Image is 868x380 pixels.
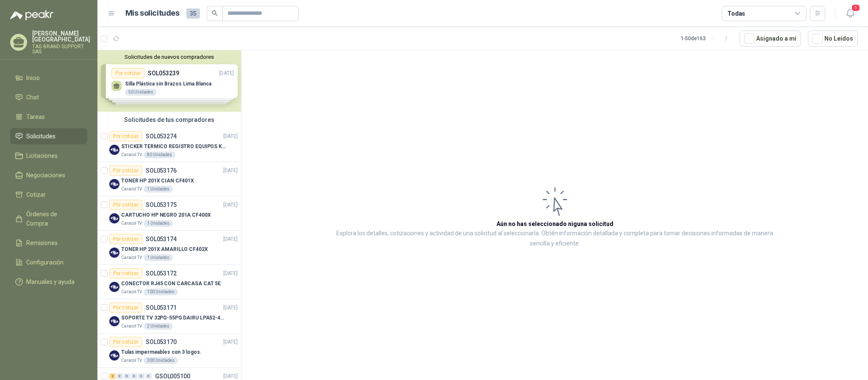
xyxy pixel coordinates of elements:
a: Remisiones [10,235,87,251]
p: Caracol TV [121,151,142,158]
img: Company Logo [109,350,119,361]
p: SOL053175 [146,202,177,208]
p: GSOL005100 [155,373,190,379]
span: Tareas [26,112,45,121]
p: [PERSON_NAME] [GEOGRAPHIC_DATA] [32,30,90,42]
a: Cotizar [10,187,87,203]
p: Caracol TV [121,323,142,330]
div: 2 [109,373,116,379]
a: Por cotizarSOL053170[DATE] Company LogoTulas impermeables con 3 logos.Caracol TV300 Unidades [97,333,241,368]
a: Órdenes de Compra [10,206,87,231]
img: Company Logo [109,213,119,223]
p: SOL053174 [146,236,177,242]
p: [DATE] [223,304,238,312]
p: [DATE] [223,235,238,243]
p: Caracol TV [121,289,142,295]
a: Por cotizarSOL053176[DATE] Company LogoTONER HP 201X CIAN CF401XCaracol TV1 Unidades [97,162,241,196]
div: 1 Unidades [144,254,173,261]
span: search [212,10,218,16]
span: Solicitudes [26,132,55,141]
div: Todas [727,9,745,18]
a: Por cotizarSOL053175[DATE] Company LogoCARTUCHO HP NEGRO 201A CF400XCaracol TV1 Unidades [97,196,241,231]
a: Solicitudes [10,128,87,144]
span: Configuración [26,258,64,267]
div: 0 [116,373,123,379]
p: CONECTOR RJ45 CON CARCASA CAT 5E [121,280,221,288]
button: Solicitudes de nuevos compradores [101,54,238,60]
div: Por cotizar [109,131,142,141]
span: Negociaciones [26,171,65,180]
p: TAG BRAND SUPPORT SAS [32,44,90,54]
p: [DATE] [223,270,238,278]
p: Caracol TV [121,357,142,364]
p: [DATE] [223,201,238,209]
a: Inicio [10,70,87,86]
button: Asignado a mi [740,30,801,47]
h3: Aún no has seleccionado niguna solicitud [496,219,613,229]
span: Inicio [26,73,40,83]
p: SOL053274 [146,133,177,139]
span: Órdenes de Compra [26,209,79,228]
span: 1 [851,4,860,12]
span: Licitaciones [26,151,58,160]
p: Caracol TV [121,220,142,227]
div: 2 Unidades [144,323,173,330]
p: TONER HP 201X AMARILLO CF402X [121,245,208,253]
span: Chat [26,93,39,102]
a: Configuración [10,254,87,270]
span: Remisiones [26,238,58,248]
p: [DATE] [223,338,238,346]
div: Por cotizar [109,303,142,313]
div: Por cotizar [109,165,142,176]
p: SOL053170 [146,339,177,345]
a: Manuales y ayuda [10,274,87,290]
p: SOL053172 [146,270,177,276]
div: Solicitudes de nuevos compradoresPor cotizarSOL053239[DATE] Silla Plástica sin Brazos Lima Blanca... [97,50,241,112]
a: Licitaciones [10,148,87,164]
p: Tulas impermeables con 3 logos. [121,348,201,356]
img: Company Logo [109,179,119,189]
div: Por cotizar [109,234,142,244]
div: 1 Unidades [144,186,173,193]
img: Company Logo [109,316,119,326]
div: 1 - 50 de 163 [681,32,733,45]
p: Explora los detalles, cotizaciones y actividad de una solicitud al seleccionarla. Obtén informaci... [326,229,783,249]
span: 35 [186,8,200,19]
a: Por cotizarSOL053174[DATE] Company LogoTONER HP 201X AMARILLO CF402XCaracol TV1 Unidades [97,231,241,265]
div: Por cotizar [109,200,142,210]
span: Cotizar [26,190,46,199]
img: Company Logo [109,145,119,155]
p: [DATE] [223,167,238,175]
p: [DATE] [223,132,238,140]
button: No Leídos [808,30,858,47]
span: Manuales y ayuda [26,277,75,286]
div: 80 Unidades [144,151,175,158]
a: Por cotizarSOL053171[DATE] Company LogoSOPORTE TV 32PG-55PG DAIRU LPA52-446KIT2Caracol TV2 Unidades [97,299,241,333]
div: 0 [124,373,130,379]
p: TONER HP 201X CIAN CF401X [121,177,194,185]
div: Solicitudes de tus compradores [97,112,241,128]
a: Chat [10,89,87,105]
div: 0 [138,373,144,379]
h1: Mis solicitudes [125,7,180,19]
div: 100 Unidades [144,289,178,295]
p: SOL053176 [146,168,177,173]
div: 1 Unidades [144,220,173,227]
a: Por cotizarSOL053274[DATE] Company LogoSTICKER TERMICO REGISTRO EQUIPOS KIOSKOS (SE ENVIA LIK CON... [97,128,241,162]
a: Por cotizarSOL053172[DATE] Company LogoCONECTOR RJ45 CON CARCASA CAT 5ECaracol TV100 Unidades [97,265,241,299]
div: 300 Unidades [144,357,178,364]
p: Caracol TV [121,254,142,261]
div: Por cotizar [109,337,142,347]
p: CARTUCHO HP NEGRO 201A CF400X [121,211,211,219]
a: Tareas [10,109,87,125]
img: Logo peakr [10,10,53,20]
div: 0 [131,373,137,379]
p: Caracol TV [121,186,142,193]
button: 1 [843,6,858,21]
img: Company Logo [109,282,119,292]
p: SOPORTE TV 32PG-55PG DAIRU LPA52-446KIT2 [121,314,227,322]
div: 0 [145,373,152,379]
p: STICKER TERMICO REGISTRO EQUIPOS KIOSKOS (SE ENVIA LIK CON ESPECIFICCIONES) [121,143,227,151]
a: Negociaciones [10,167,87,183]
p: SOL053171 [146,305,177,311]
